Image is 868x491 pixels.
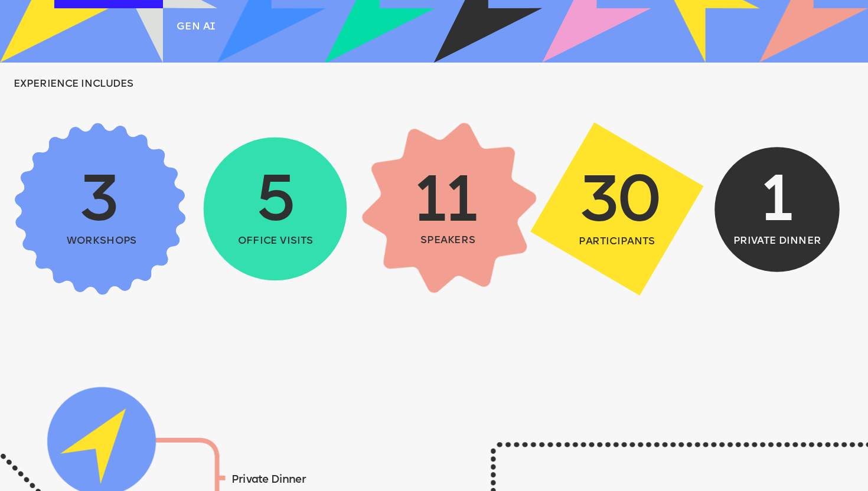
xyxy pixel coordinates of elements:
[238,236,314,246] span: office visits
[579,237,655,247] span: participants
[210,22,216,32] span: i
[580,172,658,237] span: 30
[177,22,216,32] span: Gen a
[67,236,137,246] span: workshops
[79,171,120,237] span: 3
[254,171,296,237] span: 5
[14,79,133,89] span: experience includes
[759,171,795,237] span: 1
[231,474,306,485] span: Private Dinner
[733,236,821,246] span: private dinner
[413,172,475,237] span: 11
[420,235,475,245] span: speakers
